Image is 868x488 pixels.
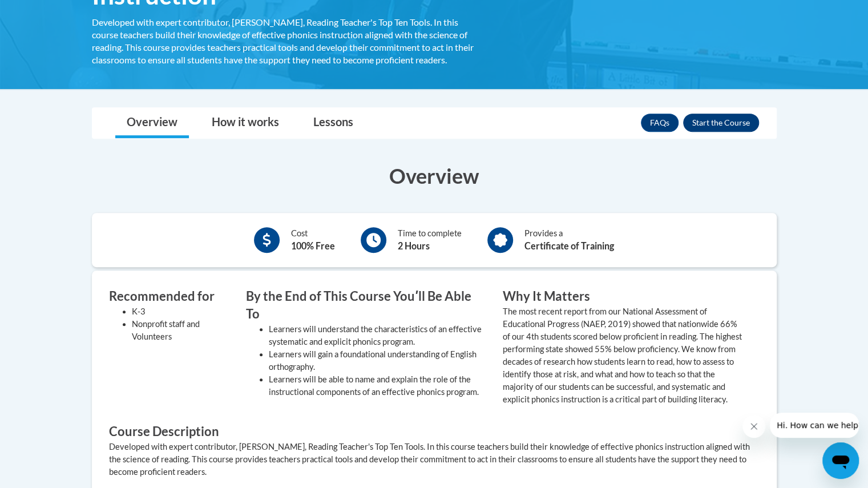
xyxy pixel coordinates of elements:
a: How it works [200,108,290,138]
a: FAQs [641,114,679,132]
b: 2 Hours [398,240,430,251]
h3: Overview [92,162,777,190]
value: The most recent report from our National Assessment of Educational Progress (NAEP, 2019) showed t... [503,306,742,404]
h3: Why It Matters [503,288,742,305]
h3: Recommended for [109,288,229,305]
li: Learners will understand the characteristics of an effective systematic and explicit phonics prog... [269,323,486,348]
li: Nonprofit staff and Volunteers [132,318,229,343]
div: Cost [291,227,335,253]
div: Developed with expert contributor, [PERSON_NAME], Reading Teacher's Top Ten Tools. In this course... [92,16,486,66]
iframe: Close message [742,415,765,438]
div: Time to complete [398,227,462,253]
button: Enroll [683,114,759,132]
b: Certificate of Training [524,240,614,251]
li: Learners will be able to name and explain the role of the instructional components of an effectiv... [269,373,486,398]
h3: By the End of This Course Youʹll Be Able To [246,288,486,323]
a: Lessons [302,108,365,138]
b: 100% Free [291,240,335,251]
li: Learners will gain a foundational understanding of English orthography. [269,348,486,373]
span: Hi. How can we help? [7,8,92,17]
div: Developed with expert contributor, [PERSON_NAME], Reading Teacher's Top Ten Tools. In this course... [109,441,760,478]
iframe: Button to launch messaging window [822,442,859,479]
li: K-3 [132,305,229,318]
a: Overview [115,108,189,138]
div: Provides a [524,227,614,253]
iframe: Message from company [770,413,859,438]
h3: Course Description [109,423,760,441]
